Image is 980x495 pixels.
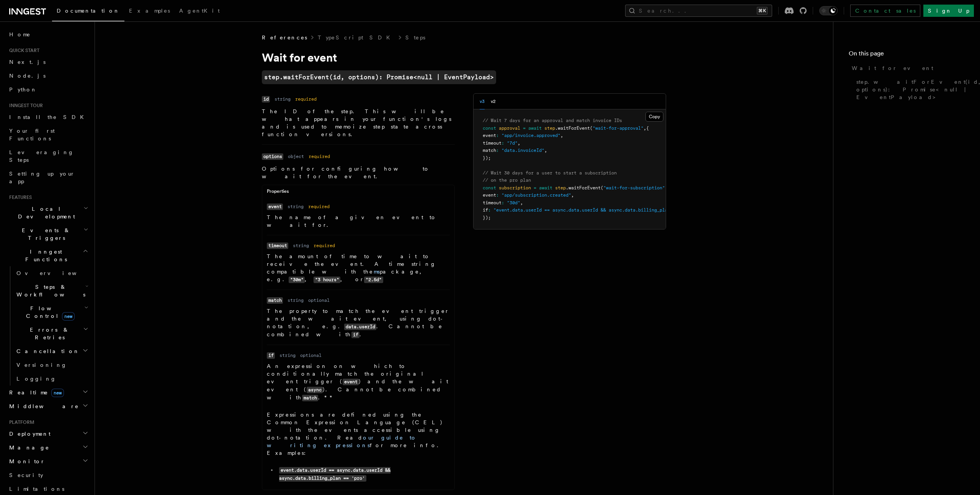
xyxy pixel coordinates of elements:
span: Examples [129,8,170,14]
a: Examples [124,2,175,21]
span: Logging [16,376,56,382]
span: Errors & Retries [13,326,83,341]
a: Wait for event [849,61,965,75]
a: Security [6,468,90,482]
button: Manage [6,441,90,454]
span: "data.invoiceId" [501,148,544,153]
span: Flow Control [13,304,84,320]
span: Deployment [6,430,51,438]
a: AgentKit [175,2,224,21]
kbd: ⌘K [757,7,768,15]
h4: On this page [849,49,965,61]
p: An expression on which to conditionally match the original event trigger ( ) and the wait event (... [267,362,450,402]
span: , [665,185,668,191]
a: Next.js [6,55,90,69]
span: : [501,200,504,205]
span: Documentation [57,8,120,14]
span: "app/invoice.approved" [501,133,560,138]
p: Options for configuring how to wait for the event. [262,165,455,180]
span: Setting up your app [9,171,75,184]
span: , [571,192,574,198]
span: : [501,140,504,146]
p: The property to match the event trigger and the wait event, using dot-notation, e.g. . Cannot be ... [267,307,450,339]
dd: required [308,204,330,210]
span: await [528,125,542,131]
span: Platform [6,419,34,425]
span: Home [9,31,31,38]
span: const [483,185,496,191]
button: v3 [480,94,485,109]
span: subscription [499,185,531,191]
code: event [267,204,283,210]
p: The ID of the step. This will be what appears in your function's logs and is used to memoize step... [262,107,455,138]
span: Wait for event [852,64,933,72]
span: new [51,389,64,397]
div: Inngest Functions [6,266,90,386]
span: Your first Functions [9,128,55,142]
dd: string [287,297,304,303]
a: Your first Functions [6,124,90,145]
dd: required [295,96,317,102]
span: Local Development [6,205,83,220]
span: , [544,148,547,153]
a: step.waitForEvent(id, options): Promise<null | EventPayload> [853,75,965,104]
button: Inngest Functions [6,245,90,266]
span: .waitForEvent [566,185,601,191]
p: Expressions are defined using the Common Expression Language (CEL) with the events accessible usi... [267,411,450,457]
code: options [262,153,283,160]
a: TypeScript SDK [318,34,395,41]
a: Sign Up [923,5,974,17]
span: // Wait 30 days for a user to start a subscription [483,170,617,176]
button: Middleware [6,399,90,413]
span: : [488,207,491,213]
a: Leveraging Steps [6,145,90,167]
dd: string [287,204,304,210]
a: ms [374,269,380,275]
span: "wait-for-subscription" [603,185,665,191]
span: const [483,125,496,131]
span: , [518,140,520,146]
span: Inngest Functions [6,248,83,263]
button: Cancellation [13,344,90,358]
span: : [496,192,499,198]
span: Leveraging Steps [9,149,74,163]
span: References [262,34,307,41]
h1: Wait for event [262,50,568,64]
span: }); [483,215,491,220]
span: Python [9,86,37,93]
code: event [343,379,359,385]
dd: optional [308,297,330,303]
a: Contact sales [850,5,920,17]
button: Monitor [6,454,90,468]
code: step.waitForEvent(id, options): Promise<null | EventPayload> [262,70,496,84]
span: "wait-for-approval" [593,125,644,131]
span: event [483,192,496,198]
span: await [539,185,552,191]
dd: string [293,243,309,249]
span: ( [601,185,603,191]
span: , [644,125,646,131]
a: Node.js [6,69,90,83]
a: Steps [405,34,425,41]
button: Realtimenew [6,386,90,399]
code: "30m" [289,277,305,283]
span: Next.js [9,59,46,65]
span: Middleware [6,402,79,410]
span: Quick start [6,47,39,54]
button: v2 [491,94,496,109]
dd: required [314,243,335,249]
dd: string [279,352,296,358]
button: Steps & Workflows [13,280,90,301]
dd: string [274,96,291,102]
span: "7d" [507,140,518,146]
span: Features [6,194,32,200]
span: "event.data.userId == async.data.userId && async.data.billing_plan == 'pro'" [493,207,697,213]
code: "3 hours" [314,277,340,283]
span: event [483,133,496,138]
code: if [351,332,359,338]
span: "30d" [507,200,520,205]
button: Local Development [6,202,90,223]
span: Node.js [9,73,46,79]
span: Versioning [16,362,67,368]
code: async [307,387,323,393]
